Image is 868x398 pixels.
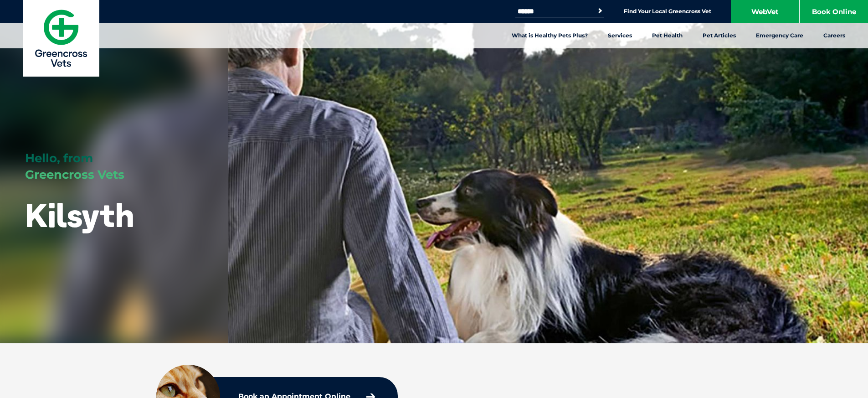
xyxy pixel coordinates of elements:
[598,23,642,48] a: Services
[813,23,855,48] a: Careers
[746,23,813,48] a: Emergency Care
[25,151,93,165] span: Hello, from
[642,23,693,48] a: Pet Health
[596,6,605,16] button: Search
[25,167,124,182] span: Greencross Vets
[25,197,134,233] h1: Kilsyth
[693,23,746,48] a: Pet Articles
[502,23,598,48] a: What is Healthy Pets Plus?
[624,8,711,15] a: Find Your Local Greencross Vet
